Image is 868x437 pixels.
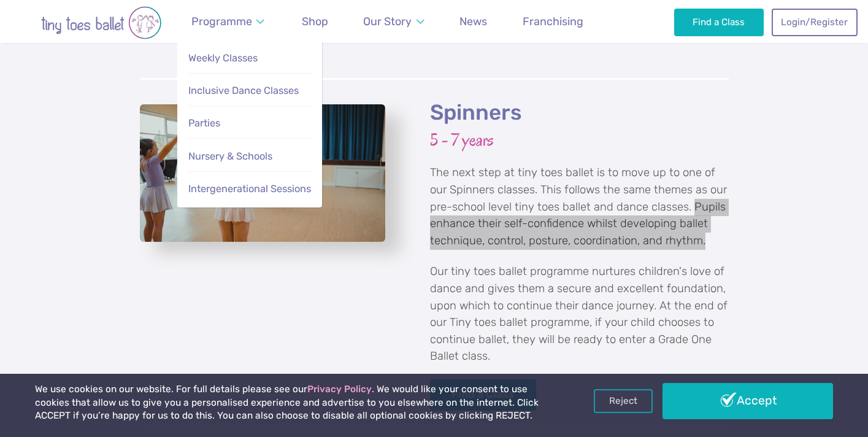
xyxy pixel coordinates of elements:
[430,129,729,152] h3: 5 - 7 years
[594,389,653,412] a: Reject
[772,9,858,36] a: Login/Register
[188,150,272,162] span: Nursery & Schools
[663,383,834,419] a: Accept
[430,164,729,249] p: The next step at tiny toes ballet is to move up to one of our Spinners classes. This follows the ...
[187,46,312,71] a: Weekly Classes
[187,111,312,136] a: Parties
[187,144,312,169] a: Nursery & Schools
[430,263,729,365] p: Our tiny toes ballet programme nurtures children's love of dance and gives them a secure and exce...
[517,8,589,36] a: Franchising
[307,384,372,395] a: Privacy Policy
[523,15,583,28] span: Franchising
[363,15,412,28] span: Our Story
[188,85,299,96] span: Inclusive Dance Classes
[358,8,430,36] a: Our Story
[191,15,252,28] span: Programme
[186,8,271,36] a: Programme
[35,383,554,423] p: We use cookies on our website. For full details please see our . We would like your consent to us...
[674,9,764,36] a: Find a Class
[459,15,487,28] span: News
[187,79,312,104] a: Inclusive Dance Classes
[454,8,493,36] a: News
[187,177,312,202] a: Intergenerational Sessions
[302,15,328,28] span: Shop
[188,183,311,195] span: Intergenerational Sessions
[296,8,334,36] a: Shop
[188,52,258,64] span: Weekly Classes
[15,6,187,39] img: tiny toes ballet
[140,104,385,242] a: View full-size image
[188,117,220,129] span: Parties
[430,99,729,126] h2: Spinners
